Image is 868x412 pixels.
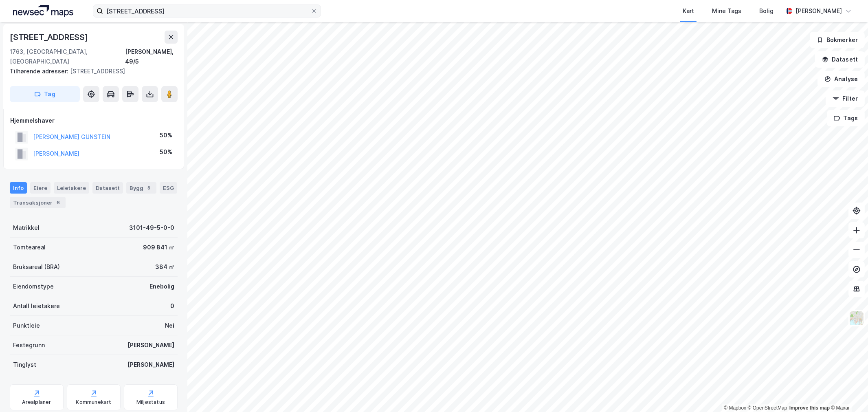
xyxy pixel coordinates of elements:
button: Tags [827,110,865,126]
div: Bygg [126,182,156,194]
div: [PERSON_NAME] [127,360,174,370]
div: Info [10,182,27,194]
button: Bokmerker [810,32,865,48]
a: Improve this map [789,405,830,411]
div: Bolig [759,6,774,16]
div: 1763, [GEOGRAPHIC_DATA], [GEOGRAPHIC_DATA] [10,47,125,66]
div: Datasett [92,182,123,194]
a: Mapbox [724,405,746,411]
div: Eiendomstype [13,282,54,291]
div: 3101-49-5-0-0 [129,223,174,233]
div: 50% [160,130,172,140]
div: 50% [160,147,172,157]
div: Tinglyst [13,360,36,370]
div: Eiere [30,182,51,194]
a: OpenStreetMap [748,405,787,411]
div: Kontrollprogram for chat [827,373,868,412]
div: Miljøstatus [136,399,165,405]
div: Leietakere [54,182,89,194]
div: Antall leietakere [13,301,60,311]
div: [PERSON_NAME] [795,6,842,16]
div: 8 [145,184,153,192]
div: Tomteareal [13,242,46,252]
div: 0 [170,301,174,311]
div: Mine Tags [712,6,741,16]
div: Hjemmelshaver [10,116,177,126]
div: [PERSON_NAME], 49/5 [125,47,178,66]
iframe: Chat Widget [827,373,868,412]
div: [STREET_ADDRESS] [10,66,171,76]
button: Datasett [815,51,865,68]
div: Bruksareal (BRA) [13,262,60,272]
div: 909 841 ㎡ [143,242,174,252]
img: logo.a4113a55bc3d86da70a041830d287a7e.svg [13,5,73,17]
button: Analyse [817,71,865,87]
div: Punktleie [13,321,40,330]
div: Kart [683,6,694,16]
div: Matrikkel [13,223,40,233]
button: Tag [10,86,80,102]
div: ESG [160,182,177,194]
div: Arealplaner [22,399,51,405]
div: [STREET_ADDRESS] [10,31,90,44]
div: Nei [165,321,174,330]
div: Festegrunn [13,340,45,350]
div: Enebolig [149,282,174,291]
span: Tilhørende adresser: [10,68,70,75]
div: 6 [54,198,62,207]
div: Transaksjoner [10,197,66,208]
button: Filter [826,90,865,107]
input: Søk på adresse, matrikkel, gårdeiere, leietakere eller personer [103,5,311,17]
div: [PERSON_NAME] [127,340,174,350]
div: 384 ㎡ [155,262,174,272]
img: Z [849,311,864,326]
div: Kommunekart [76,399,111,405]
